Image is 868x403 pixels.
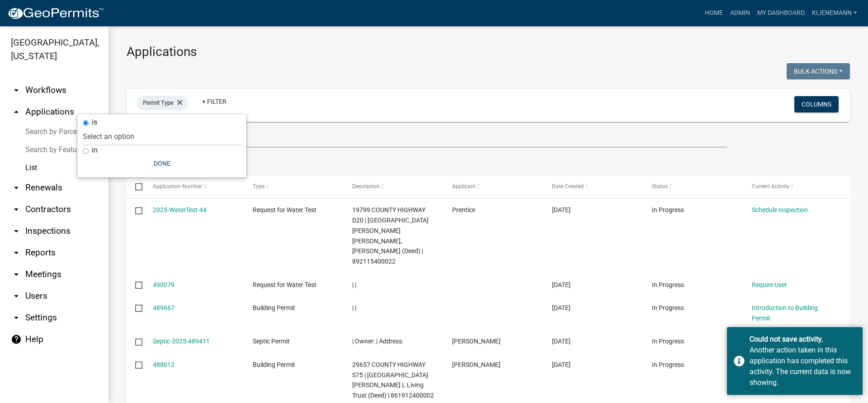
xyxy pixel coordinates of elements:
a: Require User [752,281,787,288]
span: In Progress [652,338,684,345]
i: arrow_drop_down [11,247,22,258]
span: Building Permit [253,361,295,368]
button: Bulk Actions [787,63,850,79]
span: Permit Type [143,99,174,106]
span: Description [352,183,380,190]
span: | | [352,304,356,311]
a: + Filter [195,93,234,110]
span: 29657 COUNTY HIGHWAY S75 | Schwarck, Barbara L Living Trust (Deed) | 861912400002 [352,361,434,399]
datatable-header-cell: Current Activity [743,176,843,198]
datatable-header-cell: Description [344,176,443,198]
a: Home [701,5,726,22]
i: arrow_drop_down [11,182,22,193]
datatable-header-cell: Type [244,176,344,198]
a: My Dashboard [754,5,808,22]
datatable-header-cell: Applicant [443,176,543,198]
span: Status [652,183,668,190]
div: Another action taken in this application has completed this activity. The current data is now sho... [750,345,856,388]
span: Building Permit [253,304,295,311]
a: 489667 [153,304,175,311]
span: In Progress [652,206,684,213]
i: arrow_drop_down [11,291,22,301]
span: 10/08/2025 [552,304,571,311]
h3: Applications [127,44,850,60]
div: Could not save activity. [750,334,856,345]
span: In Progress [652,281,684,288]
datatable-header-cell: Application Number [144,176,244,198]
span: 10/08/2025 [552,281,571,288]
a: klienemann [808,5,861,22]
span: jeff simms [452,361,500,368]
span: In Progress [652,304,684,311]
button: Done [83,155,241,171]
a: Admin [726,5,754,22]
span: 19799 COUNTY HIGHWAY D20 | Lofstedt, Prentice Lee Lofstedt, Jamie Linn (Deed) | 892115400022 [352,206,429,265]
i: arrow_drop_down [11,204,22,215]
span: Applicant [452,183,476,190]
i: arrow_drop_up [11,107,22,117]
a: Septic-2025-489411 [153,338,210,345]
i: arrow_drop_down [11,312,22,323]
i: arrow_drop_down [11,85,22,96]
span: Brandon Morton [452,338,500,345]
datatable-header-cell: Status [643,176,743,198]
datatable-header-cell: Date Created [543,176,643,198]
span: Current Activity [752,183,789,190]
i: arrow_drop_down [11,226,22,236]
span: 10/07/2025 [552,338,571,345]
span: Type [253,183,264,190]
span: Date Created [552,183,584,190]
a: Schedule Inspection [752,206,808,213]
span: In Progress [652,361,684,368]
span: 10/06/2025 [552,361,571,368]
i: arrow_drop_down [11,269,22,280]
a: 488612 [153,361,175,368]
span: | | [352,281,356,288]
span: Application Number [153,183,202,190]
span: | Owner: | Address: [352,338,403,345]
span: Septic Permit [253,338,290,345]
span: 10/08/2025 [552,206,571,213]
a: Introduction to Building Permit [752,304,818,322]
span: Request for Water Test [253,206,316,213]
button: Columns [794,96,839,112]
i: help [11,334,22,345]
a: 2025-WaterTest-44 [153,206,207,213]
label: in [92,147,98,154]
input: Search for applications [127,129,727,148]
span: Prentice [452,206,475,213]
label: is [92,119,97,126]
a: 490079 [153,281,175,288]
datatable-header-cell: Select [127,176,144,198]
span: Request for Water Test [253,281,316,288]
